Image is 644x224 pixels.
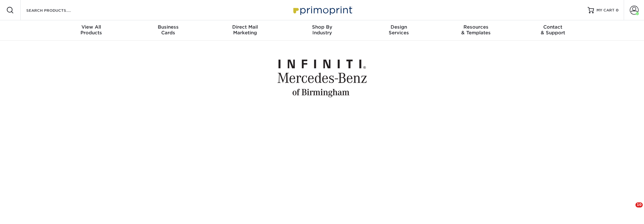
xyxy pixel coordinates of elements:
span: Direct Mail [207,24,284,30]
span: Shop By [284,24,360,30]
a: BusinessCards [130,20,207,41]
div: Cards [130,24,207,36]
span: 0 [616,8,619,12]
div: Marketing [207,24,284,36]
img: Mercedes Benz and Infiniti Birmingham [275,56,370,99]
input: SEARCH PRODUCTS..... [26,6,87,14]
iframe: Intercom live chat [622,202,638,218]
a: Contact& Support [514,20,591,41]
a: DesignServices [360,20,437,41]
span: MY CART [596,8,615,13]
span: View All [53,24,130,30]
a: View AllProducts [53,20,130,41]
span: 10 [635,202,643,207]
span: Design [360,24,437,30]
div: & Support [514,24,591,36]
img: Primoprint [290,3,354,17]
span: Business [130,24,207,30]
div: & Templates [437,24,514,36]
div: Products [53,24,130,36]
span: Resources [437,24,514,30]
a: Resources& Templates [437,20,514,41]
a: Shop ByIndustry [284,20,360,41]
span: Contact [514,24,591,30]
div: Industry [284,24,360,36]
div: Services [360,24,437,36]
a: Direct MailMarketing [207,20,284,41]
